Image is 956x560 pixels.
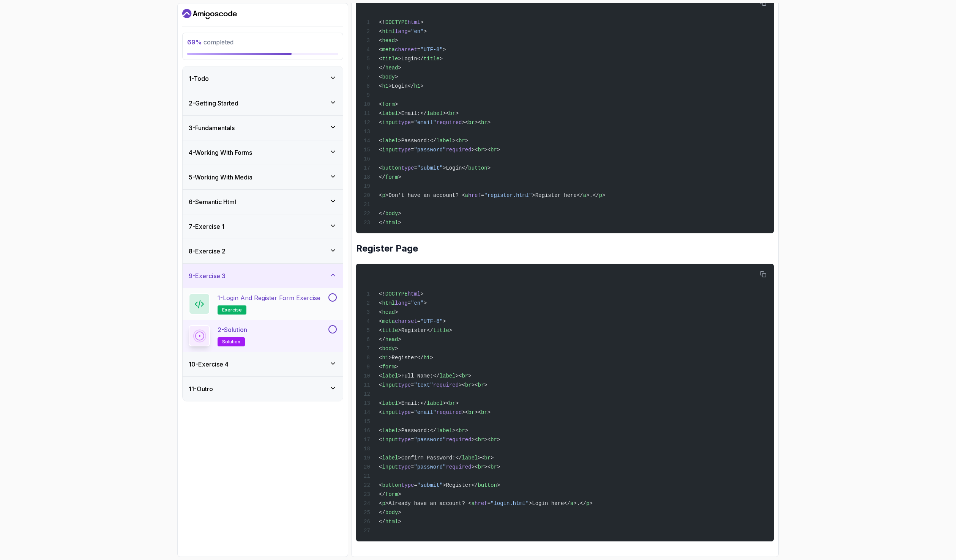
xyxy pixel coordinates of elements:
[411,464,414,470] span: =
[183,190,343,214] button: 6-Semantic Html
[472,382,478,388] span: ><
[385,291,408,297] span: DOCTYPE
[398,174,401,180] span: >
[472,147,478,153] span: ><
[443,110,449,116] span: ><
[456,110,459,116] span: >
[468,373,471,379] span: >
[484,382,487,388] span: >
[382,47,395,53] span: meta
[408,300,411,306] span: =
[189,247,226,256] h3: 8 - Exercise 2
[468,192,481,198] span: href
[420,47,443,53] span: "UTF-8"
[382,373,398,379] span: label
[436,409,462,415] span: required
[472,464,478,470] span: ><
[411,409,414,415] span: =
[189,197,236,206] h3: 6 - Semantic Html
[379,364,382,370] span: <
[481,120,487,126] span: br
[189,74,209,83] h3: 1 - Todo
[189,325,337,346] button: 2-Solutionsolution
[379,165,382,171] span: <
[408,28,411,35] span: =
[379,510,385,516] span: </
[532,192,583,198] span: >Register here</
[436,138,452,144] span: label
[382,500,385,507] span: p
[379,428,382,434] span: <
[443,165,468,171] span: >Login</
[398,409,411,415] span: type
[379,437,382,443] span: <
[382,38,395,44] span: head
[414,437,446,443] span: "password"
[398,455,462,461] span: >Confirm Password:</
[452,138,459,144] span: ><
[379,220,385,226] span: </
[189,384,213,393] h3: 11 - Outro
[401,482,414,488] span: type
[456,400,459,406] span: >
[452,428,459,434] span: ><
[449,400,456,406] span: br
[379,309,382,315] span: <
[478,464,484,470] span: br
[385,19,408,25] span: DOCTYPE
[487,500,491,507] span: =
[414,165,417,171] span: =
[417,47,420,53] span: =
[379,147,382,153] span: <
[424,300,427,306] span: >
[379,482,382,488] span: <
[189,360,229,369] h3: 10 - Exercise 4
[379,400,382,406] span: <
[398,220,401,226] span: >
[187,38,233,46] span: completed
[382,382,398,388] span: input
[586,500,589,507] span: p
[414,464,446,470] span: "password"
[382,309,395,315] span: head
[382,120,398,126] span: input
[379,455,382,461] span: <
[430,355,433,361] span: >
[379,83,382,89] span: <
[497,482,500,488] span: >
[590,500,593,507] span: >
[436,428,452,434] span: label
[382,28,395,35] span: html
[379,337,385,343] span: </
[382,437,398,443] span: input
[379,120,382,126] span: <
[398,491,401,497] span: >
[427,400,443,406] span: label
[183,352,343,376] button: 10-Exercise 4
[189,173,252,182] h3: 5 - Working With Media
[379,373,382,379] span: <
[398,337,401,343] span: >
[497,147,500,153] span: >
[183,66,343,91] button: 1-Todo
[382,327,398,333] span: title
[449,327,452,333] span: >
[398,382,411,388] span: type
[385,220,398,226] span: html
[183,116,343,140] button: 3-Fundamentals
[475,500,487,507] span: href
[382,192,385,198] span: p
[459,138,465,144] span: br
[382,355,388,361] span: h1
[189,222,224,231] h3: 7 - Exercise 1
[395,346,398,352] span: >
[395,38,398,44] span: >
[465,428,468,434] span: >
[491,455,494,461] span: >
[382,318,395,324] span: meta
[462,373,468,379] span: br
[484,455,491,461] span: br
[398,437,411,443] span: type
[395,28,408,35] span: lang
[465,382,472,388] span: br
